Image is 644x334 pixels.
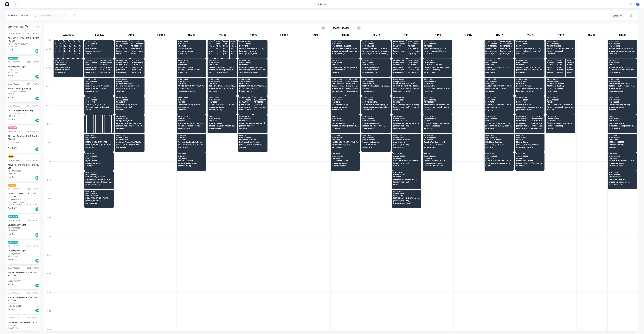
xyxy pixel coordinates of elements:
span: PO # 18128-12529 [223,45,228,47]
span: 05:30 [79,41,82,43]
span: 05:30 [69,41,72,43]
span: [GEOGRAPHIC_DATA] (SITE MAP & INSTRUCTIONS TBA) [131,69,144,71]
span: Order # 189709 [424,43,451,45]
span: # 189931 [209,43,214,45]
div: FNM 02 [115,33,145,39]
span: 05:30 [55,41,57,43]
span: [STREET_ADDRESS] [131,50,144,52]
span: Order # 189673 [100,62,113,63]
span: 06:30 - 07:30 [209,60,236,61]
div: FNM 07 [207,33,238,39]
div: 05:30 [44,38,53,48]
span: Order # 189404 [55,62,82,63]
span: PO # DQ568628 [64,45,67,47]
span: 06:30 - 07:30 [239,60,266,61]
span: Graceville [STREET_ADDRESS] [516,50,543,52]
span: [GEOGRAPHIC_DATA] [231,53,236,55]
span: PO # DQ568732 [69,45,72,47]
span: 06:30 - 07:30 [393,60,406,61]
span: Order # 189627 [500,43,513,45]
span: R & N Finlay Group Pty Ltd T/as Sustainable [332,48,359,49]
div: FNM 09 [269,33,299,39]
span: PO # DQ568543 [74,45,77,47]
span: 141 [25,25,28,28]
span: [STREET_ADDRESS] [116,50,129,52]
span: 05:30 - 06:30 [516,41,543,43]
span: Havendeen Roofing Pty Ltd [609,48,636,49]
span: [STREET_ADDRESS] (STORE) [178,69,205,71]
span: PO # 2488 [393,45,406,47]
span: ROOFIT QUEENSLAND PTY LTD [547,48,574,49]
span: # 189937 [223,43,228,45]
span: [STREET_ADDRESS] (ROB'S HOUSE) [609,50,636,52]
span: [STREET_ADDRESS][PERSON_NAME] [408,50,420,52]
span: [STREET_ADDRESS][PERSON_NAME] [516,69,543,71]
span: PO # 81946 [239,64,266,66]
div: FNM 13 [361,33,392,39]
span: Bluescope Lysaght [362,66,390,68]
span: # 189977 [557,62,564,63]
span: 29 LINEAR DR [485,69,512,71]
div: 04:24 PM [DATE] [27,61,39,63]
span: My Cladders [85,48,113,49]
span: 05:30 [223,41,228,43]
span: ACA Store [8,57,18,60]
span: 05:30 - 06:30 [239,41,266,43]
div: Bluescope Lysaght [8,65,39,68]
span: [GEOGRAPHIC_DATA] [116,72,129,73]
span: Bluescope Lysaght [59,48,62,49]
div: ACA Truck [53,33,84,39]
span: ROOFIT QUEENSLAND PTY LTD [547,66,555,68]
span: Bluescope Lysaght [79,48,82,49]
span: ROOFIT QUEENSLAND PTY LTD [557,66,564,68]
span: ARCHERFIELD [69,53,72,55]
span: 05:30 [74,41,77,43]
span: PO # RQ843/10361 [547,64,555,66]
span: 05:30 - 06:30 [131,41,144,43]
div: FNM 18 [515,33,546,39]
span: 06:30 - 07:30 [116,60,129,61]
div: Order # 189988 [8,61,20,63]
span: [GEOGRAPHIC_DATA][PERSON_NAME] [485,50,498,52]
span: PO # 37821 [609,64,636,66]
div: Aberhart Roofing - MGJT Roofing Pty Ltd [8,36,39,42]
span: Req. [DATE] [8,49,17,51]
span: BURANDA [332,72,359,73]
span: PO # 000A 12575 [231,45,236,47]
span: Order # 189889 [178,43,205,45]
span: 164 WARRIEWOOD ST [100,69,113,71]
span: ASCOT [131,53,144,55]
span: PO # RQ899/10362 [567,64,574,66]
span: PO # 009-150825 [131,64,144,66]
span: [STREET_ADDRESS] [393,69,406,71]
span: ASCENT BUILDING SOLUTIONS PTY LTD [216,48,221,49]
span: 05:30 - 06:30 [424,41,451,43]
span: # 189654 [64,43,67,45]
span: 05:30 - 06:30 [393,41,406,43]
span: 06:30 - 07:30 [100,60,113,61]
div: 07:00 [44,66,53,85]
span: 05:30 - 06:30 [408,41,420,43]
span: SOUTHPORT [609,53,636,55]
span: PO # TBBS-08 [131,45,144,47]
span: SOUTH QLD ROOFING PTY LTD [393,48,406,49]
span: DSI CONTRACTING PTY LTD [131,66,144,68]
span: STAPYLTON [178,72,205,73]
span: [STREET_ADDRESS] [178,50,205,52]
span: PANTEX ROOFING SYSTEMS PTY LTD [209,66,236,68]
span: [STREET_ADDRESS][PERSON_NAME] (STORE) [64,50,67,52]
span: [STREET_ADDRESS] [55,69,82,71]
span: PO # DQ568840 [362,64,390,66]
span: PO # DQ568852 [59,45,62,47]
span: [PERSON_NAME][GEOGRAPHIC_DATA] [362,53,390,55]
span: PO # PQ444697 [55,64,82,66]
div: productivity [315,2,329,6]
span: # 189726 [69,43,72,45]
span: STAPYLTON [178,53,205,55]
span: PO # 81979 [393,64,406,66]
span: PO # RMK 36119 [609,45,636,47]
span: Western Roofing Solutions [516,66,543,68]
span: # 189962 [79,43,82,45]
div: PO #[GEOGRAPHIC_DATA] [8,43,28,45]
div: 06:00 [44,48,53,66]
